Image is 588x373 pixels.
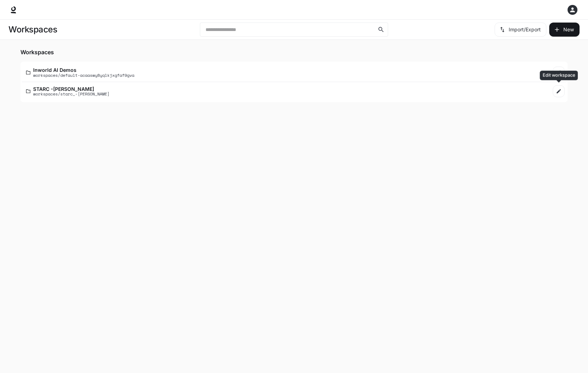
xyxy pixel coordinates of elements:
p: workspaces/starc_-[PERSON_NAME] [33,92,110,96]
p: Inworld AI Demos [33,67,134,73]
button: Create workspace [549,23,580,37]
a: STARC -[PERSON_NAME]workspaces/starc_-[PERSON_NAME] [23,83,551,99]
p: STARC -[PERSON_NAME] [33,86,110,92]
a: Inworld AI Demosworkspaces/default-acaaswy8yqlkjxgfaf9gva [23,64,551,80]
a: Edit workspace [553,67,565,79]
a: Edit workspace [553,85,565,97]
button: Import/Export [495,23,546,37]
div: Edit workspace [540,71,578,80]
p: workspaces/default-acaaswy8yqlkjxgfaf9gva [33,73,134,77]
h5: Workspaces [20,48,568,56]
h1: Workspaces [8,23,57,37]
